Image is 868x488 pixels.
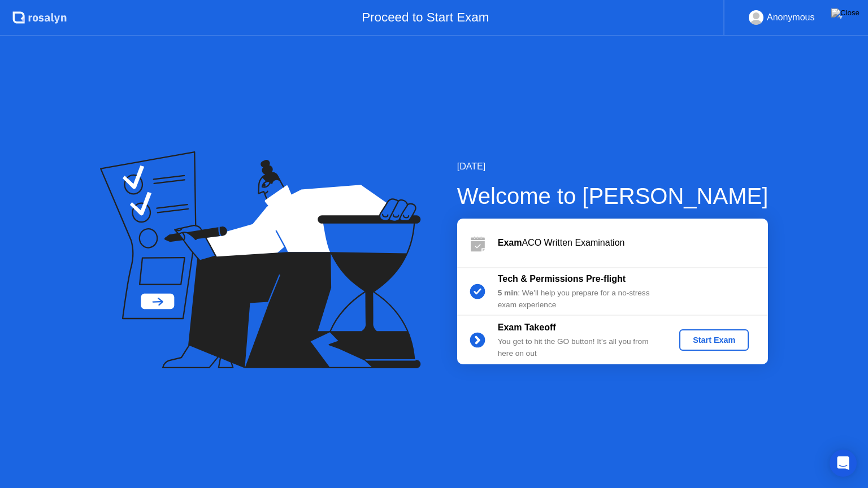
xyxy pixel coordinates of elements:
div: [DATE] [457,160,769,173]
b: Exam [498,238,522,247]
b: 5 min [498,289,518,297]
button: Start Exam [679,329,749,351]
div: Anonymous [767,10,815,25]
div: Open Intercom Messenger [830,450,857,477]
b: Exam Takeoff [498,323,556,332]
div: You get to hit the GO button! It’s all you from here on out [498,336,661,359]
div: Welcome to [PERSON_NAME] [457,179,769,213]
div: ACO Written Examination [498,236,768,250]
div: Start Exam [684,335,744,345]
b: Tech & Permissions Pre-flight [498,274,626,284]
img: Close [831,8,860,18]
div: : We’ll help you prepare for a no-stress exam experience [498,287,661,311]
